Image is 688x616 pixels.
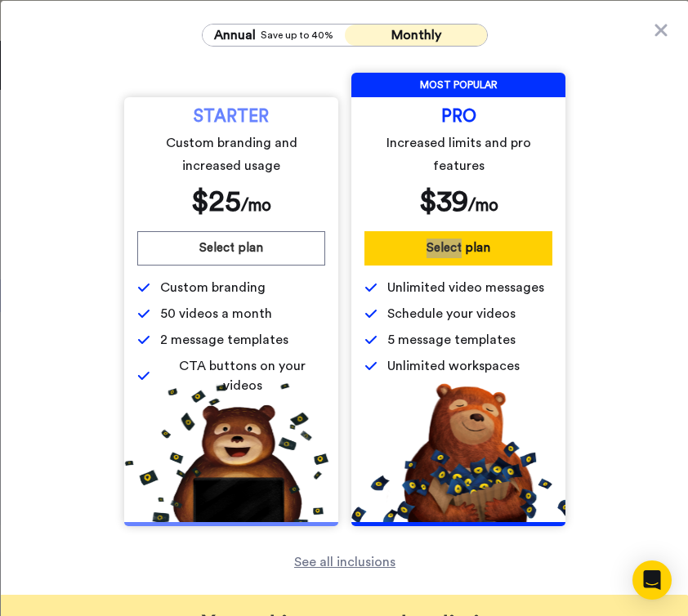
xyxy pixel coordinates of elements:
[441,110,476,123] span: PRO
[387,330,516,350] span: 5 message templates
[387,356,520,376] span: Unlimited workspaces
[368,132,550,177] span: Increased limits and pro features
[364,231,552,266] button: Select plan
[261,29,333,42] span: Save up to 40%
[387,278,544,297] span: Unlimited video messages
[194,110,269,123] span: STARTER
[351,383,565,522] img: b5b10b7112978f982230d1107d8aada4.png
[160,304,272,324] span: 50 videos a month
[241,197,271,214] span: /mo
[419,187,468,216] span: $ 39
[391,29,441,42] span: Monthly
[160,356,325,395] span: CTA buttons on your videos
[632,560,672,600] div: Open Intercom Messenger
[203,25,345,46] button: AnnualSave up to 40%
[351,73,565,97] span: MOST POPULAR
[124,383,338,522] img: 5112517b2a94bd7fef09f8ca13467cef.png
[141,132,323,177] span: Custom branding and increased usage
[468,197,498,214] span: /mo
[387,304,516,324] span: Schedule your videos
[345,25,487,46] button: Monthly
[191,187,241,216] span: $ 25
[160,278,266,297] span: Custom branding
[214,25,256,45] span: Annual
[137,231,325,266] button: Select plan
[294,552,395,572] a: See all inclusions
[294,556,395,569] span: See all inclusions
[160,330,288,350] span: 2 message templates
